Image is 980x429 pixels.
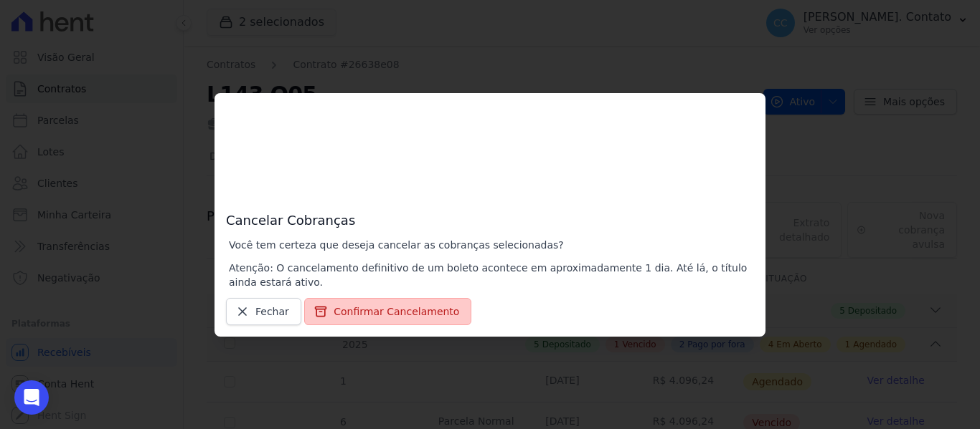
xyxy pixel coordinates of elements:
p: Você tem certeza que deseja cancelar as cobranças selecionadas? [229,238,754,252]
div: Open Intercom Messenger [14,380,49,415]
h3: Cancelar Cobranças [226,105,754,229]
p: Atenção: O cancelamento definitivo de um boleto acontece em aproximadamente 1 dia. Até lá, o títu... [229,261,754,289]
a: Fechar [226,298,301,325]
span: Fechar [255,304,289,319]
button: Confirmar Cancelamento [304,298,471,325]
